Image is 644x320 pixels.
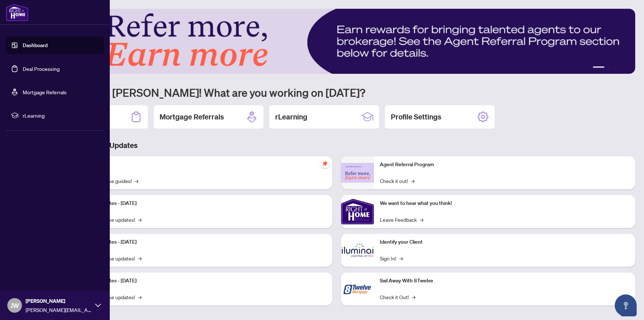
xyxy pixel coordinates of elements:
span: [PERSON_NAME][EMAIL_ADDRESS][DOMAIN_NAME] [26,306,91,314]
span: → [411,177,415,185]
h1: Welcome back [PERSON_NAME]! What are you working on [DATE]? [38,85,635,99]
span: → [412,293,415,301]
p: We want to hear what you think! [380,199,629,207]
span: → [420,216,423,224]
button: Open asap [615,294,637,316]
a: Sign In!→ [380,254,403,262]
button: 2 [607,66,610,69]
button: 4 [619,66,622,69]
p: Identify your Client [380,238,629,246]
span: → [138,216,142,224]
img: logo [6,4,29,21]
p: Agent Referral Program [380,161,629,169]
h3: Brokerage & Industry Updates [38,140,635,151]
button: 3 [613,66,616,69]
span: JW [10,300,19,311]
p: Sail Away With 8Twelve [380,277,629,285]
span: → [399,254,403,262]
a: Check it out!→ [380,177,415,185]
a: Dashboard [23,42,48,49]
span: rLearning [23,111,99,119]
img: Identify your Client [341,234,374,267]
img: Slide 0 [38,9,635,74]
span: → [135,177,138,185]
p: Platform Updates - [DATE] [77,277,326,285]
p: Platform Updates - [DATE] [77,199,326,207]
h2: Profile Settings [391,112,441,122]
a: Check it Out!→ [380,293,415,301]
span: pushpin [321,159,329,168]
a: Leave Feedback→ [380,216,423,224]
button: 1 [593,66,604,69]
p: Self-Help [77,161,326,169]
img: Agent Referral Program [341,163,374,183]
h2: Mortgage Referrals [160,112,224,122]
span: → [138,254,142,262]
img: Sail Away With 8Twelve [341,273,374,305]
span: → [138,293,142,301]
a: Deal Processing [23,65,60,72]
img: We want to hear what you think! [341,195,374,228]
span: [PERSON_NAME] [26,297,91,305]
a: Mortgage Referrals [23,89,67,95]
button: 5 [625,66,628,69]
h2: rLearning [275,112,307,122]
p: Platform Updates - [DATE] [77,238,326,246]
